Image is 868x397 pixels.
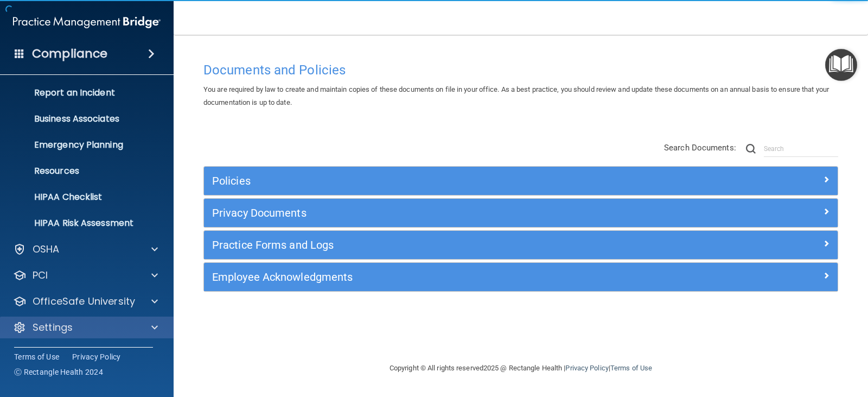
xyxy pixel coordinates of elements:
a: Employee Acknowledgments [212,268,829,286]
p: Settings [33,321,73,334]
h5: Privacy Documents [212,207,671,219]
img: PMB logo [13,11,161,33]
h4: Documents and Policies [203,63,838,77]
p: HIPAA Risk Assessment [7,218,155,229]
a: Practice Forms and Logs [212,236,829,254]
a: Terms of Use [610,364,652,372]
p: OSHA [33,243,60,256]
p: Report an Incident [7,87,155,98]
p: HIPAA Checklist [7,192,155,203]
a: Privacy Documents [212,204,829,222]
span: Search Documents: [664,143,736,153]
input: Search [764,141,838,157]
button: Open Resource Center [825,49,857,81]
span: Ⓒ Rectangle Health 2024 [14,367,103,377]
a: OfficeSafe University [13,295,158,308]
span: You are required by law to create and maintain copies of these documents on file in your office. ... [203,85,829,106]
p: Business Associates [7,114,155,124]
a: Privacy Policy [72,351,121,362]
h4: Compliance [32,46,107,61]
a: Settings [13,321,158,334]
a: Policies [212,172,829,190]
h5: Policies [212,175,671,187]
p: Emergency Planning [7,140,155,150]
h5: Practice Forms and Logs [212,239,671,251]
h5: Employee Acknowledgments [212,271,671,283]
div: Copyright © All rights reserved 2025 @ Rectangle Health | | [323,351,719,386]
a: Privacy Policy [565,364,608,372]
a: OSHA [13,243,158,256]
p: PCI [33,269,48,282]
a: Terms of Use [14,351,59,362]
a: PCI [13,269,158,282]
p: Resources [7,166,155,177]
p: OfficeSafe University [33,295,135,308]
img: ic-search.3b580494.png [746,144,756,154]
